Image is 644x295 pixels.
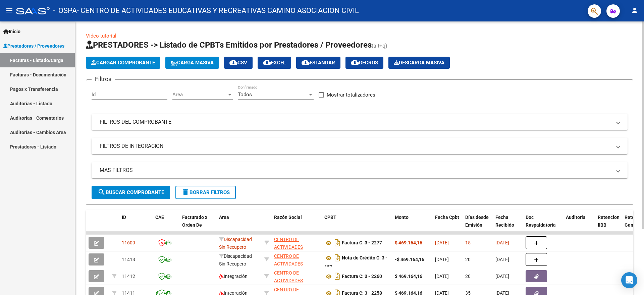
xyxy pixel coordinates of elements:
[274,269,319,283] div: 30713186402
[155,215,164,220] span: CAE
[219,274,248,279] span: Integración
[465,257,471,262] span: 20
[181,189,230,195] span: Borrar Filtros
[333,271,342,282] i: Descargar documento
[495,215,514,228] span: Fecha Recibido
[465,215,489,228] span: Días desde Emisión
[271,210,322,240] datatable-header-cell: Razón Social
[302,58,310,66] mat-icon: cloud_download
[175,186,236,199] button: Borrar Filtros
[5,6,13,14] mat-icon: menu
[92,162,628,178] mat-expansion-panel-header: MAS FILTROS
[465,274,471,279] span: 20
[395,215,409,220] span: Monto
[302,60,335,66] span: Estandar
[77,3,359,18] span: - CENTRO DE ACTIVIDADES EDUCATIVAS Y RECREATIVAS CAMINO ASOCIACION CIVIL
[621,272,637,288] div: Open Intercom Messenger
[372,43,387,49] span: (alt+q)
[351,58,359,66] mat-icon: cloud_download
[219,215,229,220] span: Area
[463,210,493,240] datatable-header-cell: Días desde Emisión
[435,257,449,262] span: [DATE]
[263,58,271,66] mat-icon: cloud_download
[92,138,628,154] mat-expansion-panel-header: FILTROS DE INTEGRACION
[432,210,463,240] datatable-header-cell: Fecha Cpbt
[296,57,340,69] button: Estandar
[274,237,314,280] span: CENTRO DE ACTIVIDADES EDUCATIVAS Y RECREATIVAS CAMINO ASOCIACION CIVIL
[327,91,375,99] span: Mostrar totalizadores
[92,114,628,130] mat-expansion-panel-header: FILTROS DEL COMPROBANTE
[229,60,247,66] span: CSV
[394,60,444,66] span: Descarga Masiva
[392,210,432,240] datatable-header-cell: Monto
[119,210,153,240] datatable-header-cell: ID
[224,57,253,69] button: CSV
[395,240,422,245] strong: $ 469.164,16
[395,257,424,262] strong: -$ 469.164,16
[86,57,160,69] button: Cargar Comprobante
[493,210,523,240] datatable-header-cell: Fecha Recibido
[631,6,639,14] mat-icon: person
[165,57,219,69] button: Carga Masiva
[100,167,611,174] mat-panel-title: MAS FILTROS
[333,237,342,248] i: Descargar documento
[495,240,509,245] span: [DATE]
[388,57,450,69] button: Descarga Masiva
[122,274,135,279] span: 11412
[342,240,382,246] strong: Factura C: 3 - 2277
[435,215,459,220] span: Fecha Cpbt
[100,142,611,150] mat-panel-title: FILTROS DE INTEGRACION
[465,240,471,245] span: 15
[563,210,595,240] datatable-header-cell: Auditoria
[3,28,20,35] span: Inicio
[179,210,216,240] datatable-header-cell: Facturado x Orden De
[53,3,77,18] span: - OSPA
[122,240,135,245] span: 11609
[598,215,620,228] span: Retencion IIBB
[333,252,342,263] i: Descargar documento
[91,60,155,66] span: Cargar Comprobante
[86,40,372,50] span: PRESTADORES -> Listado de CPBTs Emitidos por Prestadores / Proveedores
[92,186,170,199] button: Buscar Comprobante
[216,210,262,240] datatable-header-cell: Area
[324,255,387,270] strong: Nota de Crédito C: 3 - 153
[229,58,237,66] mat-icon: cloud_download
[181,188,190,196] mat-icon: delete
[238,92,252,98] span: Todos
[219,253,252,267] span: Discapacidad Sin Recupero
[435,240,449,245] span: [DATE]
[395,274,422,279] strong: $ 469.164,16
[171,60,214,66] span: Carga Masiva
[351,60,378,66] span: Gecros
[345,57,383,69] button: Gecros
[342,274,382,279] strong: Factura C: 3 - 2260
[322,210,392,240] datatable-header-cell: CPBT
[92,74,115,84] h3: Filtros
[324,215,336,220] span: CPBT
[274,236,319,250] div: 30713186402
[258,57,291,69] button: EXCEL
[388,57,450,69] app-download-masive: Descarga masiva de comprobantes (adjuntos)
[182,215,207,228] span: Facturado x Orden De
[153,210,179,240] datatable-header-cell: CAE
[495,274,509,279] span: [DATE]
[274,215,302,220] span: Razón Social
[172,92,227,98] span: Area
[86,33,116,39] a: Video tutorial
[274,252,319,267] div: 30713186402
[98,188,106,196] mat-icon: search
[523,210,563,240] datatable-header-cell: Doc Respaldatoria
[566,215,586,220] span: Auditoria
[100,118,611,126] mat-panel-title: FILTROS DEL COMPROBANTE
[263,60,286,66] span: EXCEL
[435,274,449,279] span: [DATE]
[595,210,622,240] datatable-header-cell: Retencion IIBB
[122,215,126,220] span: ID
[122,257,135,262] span: 11413
[3,42,64,50] span: Prestadores / Proveedores
[526,215,556,228] span: Doc Respaldatoria
[98,189,164,195] span: Buscar Comprobante
[495,257,509,262] span: [DATE]
[219,237,252,250] span: Discapacidad Sin Recupero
